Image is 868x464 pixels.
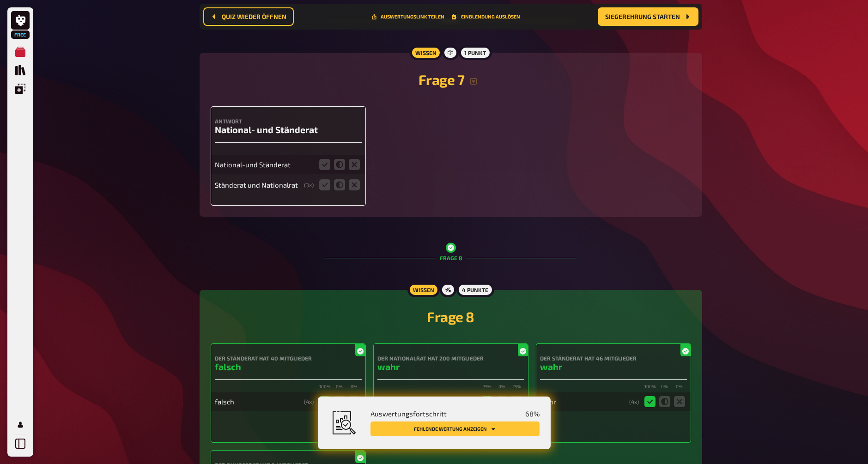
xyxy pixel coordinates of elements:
[215,397,300,406] div: falsch
[11,43,30,61] a: Meine Quizze
[215,361,362,372] h3: falsch
[497,384,508,391] small: 0 %
[334,384,345,391] small: 0 %
[370,409,447,418] span: Auswertungsfortschritt
[325,232,577,284] div: Frage 8
[215,118,362,124] h4: Antwort
[215,355,362,361] h4: Der Ständerat hat 40 Mitglieder
[605,13,680,20] span: Siegerehrung starten
[644,384,656,391] small: 100 %
[211,71,691,88] h2: Frage 7
[407,282,439,297] div: Wissen
[222,13,286,20] span: Quiz wieder öffnen
[203,7,294,26] button: Quiz wieder öffnen
[511,384,522,391] small: 25 %
[11,79,30,98] a: Einblendungen
[456,282,494,297] div: 4 Punkte
[674,384,685,391] small: 0 %
[540,355,687,361] h4: Der Ständerat hat 46 Mitglieder
[11,61,30,79] a: Quiz Sammlung
[409,45,442,60] div: Wissen
[540,361,687,372] h3: wahr
[215,160,314,169] div: National-und Ständerat
[304,398,314,405] div: ( 4 x)
[349,384,360,391] small: 0 %
[371,14,444,19] button: Teile diese URL mit Leuten, die dir bei der Auswertung helfen dürfen.
[304,182,314,188] div: ( 3 x)
[452,14,520,19] button: Einblendung auslösen
[215,181,300,189] div: Ständerat und Nationalrat
[659,384,670,391] small: 0 %
[12,32,29,37] span: Free
[482,384,493,391] small: 75 %
[540,397,625,406] div: wahr
[319,384,330,391] small: 100 %
[598,7,698,26] button: Siegerehrung starten
[525,409,540,418] span: 68 %
[377,355,524,361] h4: Der Nationalrat hat 200 Mitglieder
[215,124,362,135] h3: National- und Ständerat
[370,421,540,436] button: Fehlende Wertung anzeigen
[11,415,30,434] a: Mein Konto
[211,308,691,325] h2: Frage 8
[377,361,524,372] h3: wahr
[459,45,492,60] div: 1 Punkt
[629,398,639,405] div: ( 4 x)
